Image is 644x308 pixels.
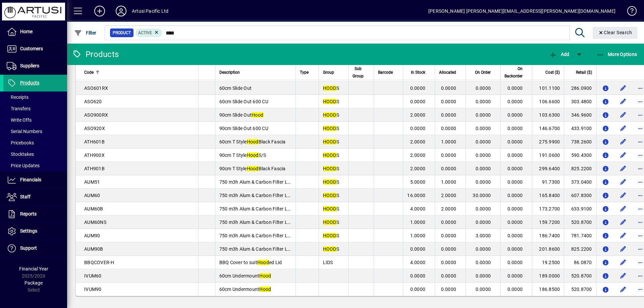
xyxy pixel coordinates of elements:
[84,220,106,225] span: AUM60NS
[219,287,271,292] span: 60cm Undermount
[219,179,318,185] span: 750 m3h Alum & Carbon Filter LED Strip 51cm
[476,112,491,118] span: 0.0000
[259,287,271,292] em: Hood
[476,287,491,292] span: 0.0000
[219,112,264,118] span: 90cm Slide Out
[410,260,426,265] span: 4.0000
[132,6,168,16] div: Artusi Pacific Ltd
[219,233,305,238] span: 750 m3h Alum & Carbon Filter LED Strip
[618,110,629,120] button: Edit
[507,233,523,238] span: 0.0000
[219,193,305,198] span: 750 m3h Alum & Carbon Filter LED Strip
[323,233,336,238] em: HOOD
[247,139,259,144] em: Hood
[473,193,491,198] span: 30.0000
[564,95,596,108] td: 303.4800
[532,135,564,148] td: 275.9900
[219,246,331,252] span: 750 m3h Alum & Carbon Filter LED Strip - Black Trim
[219,69,240,76] span: Description
[441,206,457,211] span: 2.0000
[20,245,37,251] span: Support
[3,103,67,114] a: Transfers
[564,175,596,189] td: 373.0400
[323,220,339,225] span: S
[323,166,339,171] span: S
[323,126,336,131] em: HOOD
[532,229,564,242] td: 186.7400
[7,129,42,134] span: Serial Numbers
[507,206,523,211] span: 0.0000
[219,139,286,144] span: 60cm T Style Black Fascia
[3,160,67,171] a: Price Updates
[323,220,336,225] em: HOOD
[476,246,491,252] span: 0.0000
[507,246,523,252] span: 0.0000
[618,217,629,228] button: Edit
[507,99,523,104] span: 0.0000
[323,99,339,104] span: S
[564,81,596,95] td: 286.0900
[219,166,286,171] span: 90cm T Style Black Fascia
[20,80,39,85] span: Products
[504,65,529,80] div: On Backorder
[323,193,339,198] span: S
[439,69,456,76] span: Allocated
[441,126,457,131] span: 0.0000
[7,140,34,145] span: Pricebooks
[618,163,629,174] button: Edit
[407,69,431,76] div: In Stock
[410,99,426,104] span: 0.0000
[618,244,629,254] button: Edit
[564,229,596,242] td: 781.7400
[410,112,426,118] span: 2.0000
[259,273,271,279] em: Hood
[507,112,523,118] span: 0.0000
[323,233,339,238] span: S
[3,58,67,74] a: Suppliers
[24,280,43,286] span: Package
[507,273,523,279] span: 0.0000
[20,63,39,68] span: Suppliers
[323,69,334,76] span: Group
[532,175,564,189] td: 91.7300
[300,69,315,76] div: Type
[74,30,97,36] span: Filter
[84,206,103,211] span: AUM60B
[84,233,100,238] span: AUM90
[113,29,131,36] span: Product
[20,46,43,51] span: Customers
[439,69,462,76] div: Allocated
[618,177,629,187] button: Edit
[564,215,596,229] td: 520.8700
[3,148,67,160] a: Stocktakes
[84,260,114,265] span: BBQCOVER-H
[532,189,564,202] td: 165.8400
[507,126,523,131] span: 0.0000
[476,220,491,225] span: 0.0000
[3,172,67,188] a: Financials
[20,211,37,217] span: Reports
[219,260,282,265] span: BBQ Cover to suit ed Lid
[410,152,426,158] span: 2.0000
[257,260,269,265] em: Hood
[323,246,339,252] span: S
[323,99,336,104] em: HOOD
[507,287,523,292] span: 0.0000
[84,179,100,185] span: AUM51
[532,242,564,256] td: 201.8600
[564,162,596,175] td: 825.2200
[476,126,491,131] span: 0.0000
[441,139,457,144] span: 1.0000
[84,99,102,104] span: ASO620
[323,193,336,198] em: HOOD
[476,260,491,265] span: 0.0000
[410,166,426,171] span: 2.0000
[219,273,271,279] span: 60cm Undermount
[323,139,339,144] span: S
[618,230,629,241] button: Edit
[136,28,162,37] mat-chip: Activation Status: Active
[618,96,629,107] button: Edit
[3,114,67,126] a: Write Offs
[323,179,339,185] span: S
[618,284,629,295] button: Edit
